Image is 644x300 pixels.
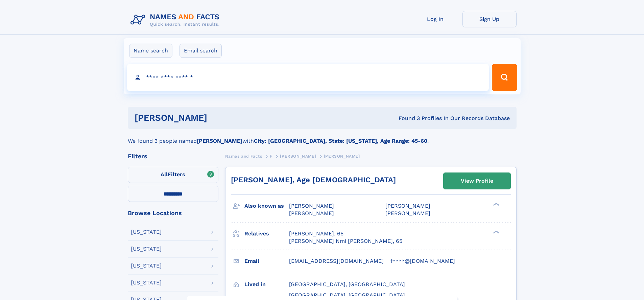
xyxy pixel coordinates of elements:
[197,138,242,144] b: [PERSON_NAME]
[461,173,493,189] div: View Profile
[289,237,402,245] a: [PERSON_NAME] Nmi [PERSON_NAME], 65
[244,279,289,290] h3: Lived in
[127,64,489,91] input: search input
[289,281,405,287] span: [GEOGRAPHIC_DATA], [GEOGRAPHIC_DATA]
[225,152,262,160] a: Names and Facts
[492,230,500,234] div: ❯
[129,44,172,58] label: Name search
[444,173,510,189] a: View Profile
[289,230,343,237] a: [PERSON_NAME], 65
[270,154,272,159] span: F
[128,167,218,183] label: Filters
[385,203,430,209] span: [PERSON_NAME]
[289,292,405,298] span: [GEOGRAPHIC_DATA], [GEOGRAPHIC_DATA]
[128,129,517,145] div: We found 3 people named with .
[385,210,430,216] span: [PERSON_NAME]
[289,258,384,264] span: [EMAIL_ADDRESS][DOMAIN_NAME]
[254,138,427,144] b: City: [GEOGRAPHIC_DATA], State: [US_STATE], Age Range: 45-60
[131,263,162,269] div: [US_STATE]
[270,152,272,160] a: F
[244,228,289,239] h3: Relatives
[131,280,162,285] div: [US_STATE]
[231,176,396,184] a: [PERSON_NAME], Age [DEMOGRAPHIC_DATA]
[128,210,218,216] div: Browse Locations
[244,255,289,267] h3: Email
[128,11,225,29] img: Logo Names and Facts
[492,64,517,91] button: Search Button
[289,210,334,216] span: [PERSON_NAME]
[280,154,316,159] span: [PERSON_NAME]
[161,171,168,178] span: All
[128,153,218,159] div: Filters
[244,200,289,212] h3: Also known as
[324,154,360,159] span: [PERSON_NAME]
[408,11,462,27] a: Log In
[131,229,162,235] div: [US_STATE]
[135,114,303,122] h1: [PERSON_NAME]
[131,246,162,252] div: [US_STATE]
[462,11,517,27] a: Sign Up
[280,152,316,160] a: [PERSON_NAME]
[289,203,334,209] span: [PERSON_NAME]
[180,44,222,58] label: Email search
[492,202,500,207] div: ❯
[303,115,510,122] div: Found 3 Profiles In Our Records Database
